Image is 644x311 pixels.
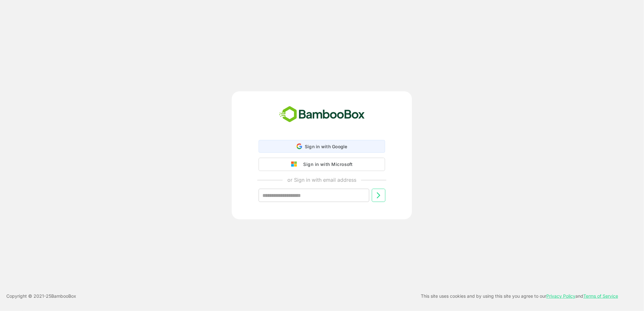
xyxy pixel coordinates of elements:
[259,158,385,171] button: Sign in with Microsoft
[6,292,76,300] p: Copyright © 2021- 25 BambooBox
[421,292,618,300] p: This site uses cookies and by using this site you agree to our and
[305,144,347,149] span: Sign in with Google
[583,293,618,299] a: Terms of Service
[300,160,353,168] div: Sign in with Microsoft
[546,293,575,299] a: Privacy Policy
[259,140,385,153] div: Sign in with Google
[291,162,300,167] img: google
[276,104,368,125] img: bamboobox
[287,176,356,184] p: or Sign in with email address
